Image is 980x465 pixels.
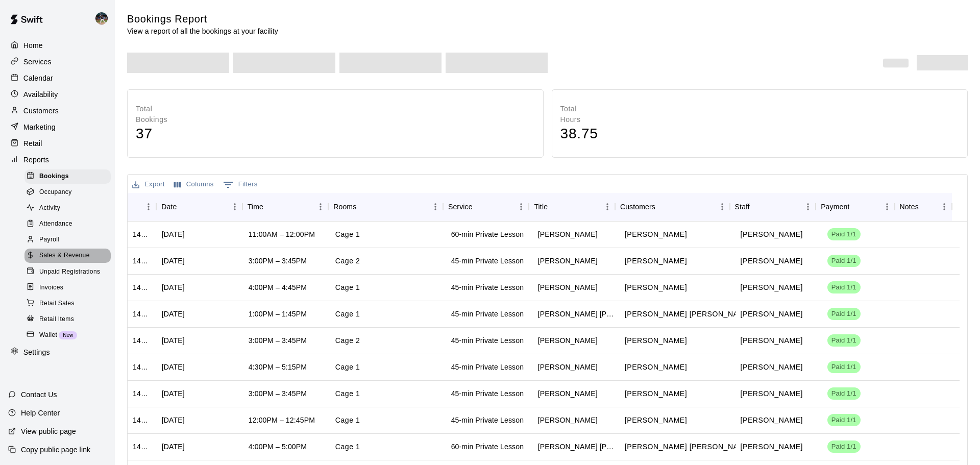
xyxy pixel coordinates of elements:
[741,335,803,346] p: Casey Peck
[8,345,107,360] a: Settings
[735,192,750,221] div: Staff
[24,296,115,311] a: Retail Sales
[335,309,360,320] p: Cage 1
[263,200,278,214] button: Sort
[128,192,156,221] div: ID
[39,267,100,277] span: Unpaid Registrations
[249,388,307,399] div: 3:00PM – 3:45PM
[24,328,111,342] div: WalletNew
[538,362,598,372] div: Mason Doppler
[24,264,115,280] a: Unpaid Registrations
[162,335,185,346] div: Fri, Sep 12, 2025
[133,442,152,452] div: 1416319
[827,230,861,239] span: Paid 1/1
[451,309,524,319] div: 45-min Private Lesson
[24,169,111,184] div: Bookings
[625,388,687,399] p: Teagan David
[335,388,360,399] p: Cage 1
[451,282,524,292] div: 45-min Private Lesson
[538,229,598,239] div: Nolan Ulrich
[333,192,356,221] div: Rooms
[741,282,803,293] p: Nolan Gilbert
[8,87,107,102] a: Availability
[24,233,111,247] div: Payroll
[24,232,115,248] a: Payroll
[162,415,185,425] div: Wed, Sep 10, 2025
[356,200,371,214] button: Sort
[849,200,864,214] button: Sort
[39,203,60,213] span: Activity
[513,199,529,214] button: Menu
[625,442,752,452] p: Decker Jones
[741,442,803,452] p: Nolan Gilbert
[133,229,152,239] div: 1424945
[8,136,107,151] a: Retail
[538,256,598,266] div: Kash Walker
[133,282,152,292] div: 1421838
[741,309,803,320] p: Nolan Gilbert
[473,200,487,214] button: Sort
[625,256,687,266] p: Kash Walker
[538,388,598,399] div: Teagan David
[821,192,849,221] div: Payment
[23,106,59,116] p: Customers
[741,229,803,240] p: Nolan Gilbert
[827,415,861,425] span: Paid 1/1
[827,256,861,266] span: Paid 1/1
[600,199,615,214] button: Menu
[23,155,49,165] p: Reports
[39,187,72,198] span: Occupancy
[8,70,107,86] a: Calendar
[827,362,861,372] span: Paid 1/1
[59,332,77,338] span: New
[24,249,111,263] div: Sales & Revenue
[133,200,147,214] button: Sort
[249,335,307,346] div: 3:00PM – 3:45PM
[249,282,307,292] div: 4:00PM – 4:45PM
[24,201,111,215] div: Activity
[21,389,57,400] p: Contact Us
[133,309,152,319] div: 1420497
[249,415,315,425] div: 12:00PM – 12:45PM
[313,199,328,214] button: Menu
[220,177,260,193] button: Show filters
[335,442,360,452] p: Cage 1
[529,192,615,221] div: Title
[625,229,687,240] p: Nolan Ulrich
[741,388,803,399] p: Casey Peck
[130,177,167,192] button: Export
[127,26,278,36] p: View a report of all the bookings at your facility
[162,442,185,452] div: Sun, Sep 14, 2025
[21,445,90,455] p: Copy public page link
[451,256,524,266] div: 45-min Private Lesson
[24,185,111,200] div: Occupancy
[133,256,152,266] div: 1424059
[538,415,598,425] div: James DeMers
[816,192,894,221] div: Payment
[162,362,185,372] div: Fri, Sep 12, 2025
[133,415,152,425] div: 1416844
[24,168,115,184] a: Bookings
[328,192,443,221] div: Rooms
[162,229,185,239] div: Sun, Sep 14, 2025
[730,192,816,221] div: Staff
[655,200,670,214] button: Sort
[162,309,185,319] div: Sat, Sep 13, 2025
[8,103,107,118] a: Customers
[428,199,443,214] button: Menu
[451,335,524,346] div: 45-min Private Lesson
[8,119,107,135] div: Marketing
[24,184,115,200] a: Occupancy
[227,199,242,214] button: Menu
[715,199,730,214] button: Menu
[625,335,687,346] p: Cameron Burgoyne
[39,235,59,245] span: Payroll
[335,362,360,373] p: Cage 1
[8,38,107,53] a: Home
[560,104,598,125] p: Total Hours
[827,309,861,319] span: Paid 1/1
